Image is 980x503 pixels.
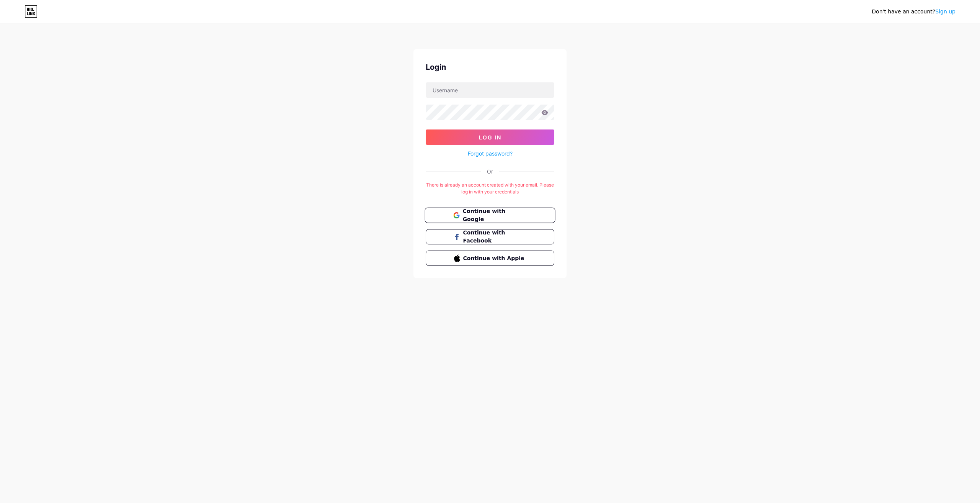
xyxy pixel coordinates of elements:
[426,61,554,73] div: Login
[425,208,555,223] button: Continue with Google
[463,254,526,262] span: Continue with Apple
[468,149,513,157] a: Forgot password?
[426,251,554,266] button: Continue with Apple
[463,229,526,245] span: Continue with Facebook
[479,134,501,141] span: Log In
[426,129,554,145] button: Log In
[426,182,554,195] div: There is already an account created with your email. Please log in with your credentials
[426,208,554,223] a: Continue with Google
[426,229,554,244] button: Continue with Facebook
[426,82,554,98] input: Username
[462,207,526,224] span: Continue with Google
[487,167,493,175] div: Or
[935,8,955,15] a: Sign up
[872,8,955,16] div: Don't have an account?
